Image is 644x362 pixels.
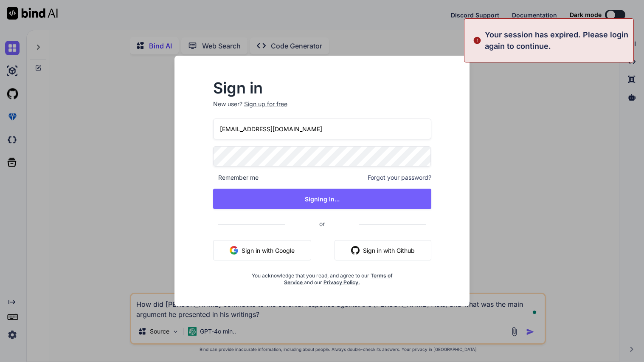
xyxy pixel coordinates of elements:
[351,246,360,255] img: github
[213,119,431,139] input: Login or Email
[213,240,311,260] button: Sign in with Google
[368,173,431,182] span: Forgot your password?
[213,100,431,119] p: New user?
[213,81,431,95] h2: Sign in
[213,173,259,182] span: Remember me
[335,240,431,260] button: Sign in with Github
[213,189,431,209] button: Signing In...
[230,246,238,255] img: google
[485,29,628,52] p: Your session has expired. Please login again to continue.
[249,267,395,286] div: You acknowledge that you read, and agree to our and our
[285,213,359,234] span: or
[323,279,360,286] a: Privacy Policy.
[244,100,287,108] div: Sign up for free
[473,29,481,52] img: alert
[284,272,393,286] a: Terms of Service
